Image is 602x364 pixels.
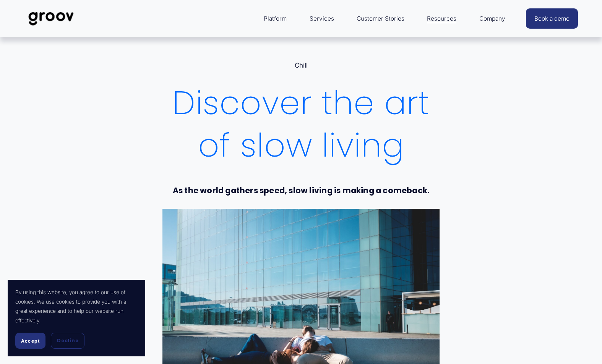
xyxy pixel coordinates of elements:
p: By using this website, you agree to our use of cookies. We use cookies to provide you with a grea... [15,288,138,325]
span: Resources [427,13,456,24]
a: Chill [295,61,308,69]
strong: As the world gathers speed, slow living is making a comeback. [173,185,429,196]
span: Decline [57,337,78,344]
button: Accept [15,333,45,349]
a: folder dropdown [260,10,290,28]
a: folder dropdown [423,10,460,28]
img: Groov | Workplace Science Platform | Unlock Performance | Drive Results [24,6,78,31]
section: Cookie banner [8,280,145,356]
a: Book a demo [526,8,578,29]
span: Platform [264,13,287,24]
h1: Discover the art of slow living [162,82,440,167]
span: Company [479,13,505,24]
a: Services [306,10,338,28]
button: Decline [51,333,84,349]
a: Customer Stories [353,10,408,28]
span: Accept [21,338,40,344]
a: folder dropdown [475,10,509,28]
